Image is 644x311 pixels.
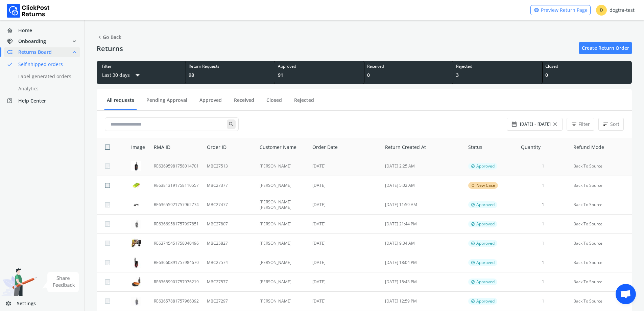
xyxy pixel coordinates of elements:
th: Order Date [308,138,381,157]
button: Last 30 daysarrow_drop_down [102,69,143,81]
td: [DATE] 15:43 PM [381,272,464,292]
td: MBC27807 [203,215,255,234]
a: All requests [104,97,137,109]
img: row_image [131,201,141,209]
button: sortSort [598,118,624,131]
td: MBC25827 [203,234,255,253]
img: row_image [131,161,141,171]
img: row_image [131,180,141,191]
td: [PERSON_NAME] [256,234,309,253]
span: verified [471,202,475,207]
td: Back To Source [569,215,632,234]
div: 0 [545,72,629,79]
a: Pending Approval [144,97,190,109]
span: Approved [476,241,495,246]
span: expand_less [71,47,77,57]
span: [DATE] [520,121,533,127]
span: D [596,5,607,16]
td: [DATE] [308,215,381,234]
td: MBC27297 [203,292,255,311]
td: 1 [517,195,569,215]
td: [PERSON_NAME] [256,292,309,311]
td: [DATE] 2:25 AM [381,157,464,176]
span: low_priority [7,47,18,57]
div: dogtra-test [596,5,635,16]
span: verified [471,260,475,265]
span: Filter [578,121,590,128]
div: Received [367,64,451,69]
span: New Case [476,183,495,188]
td: Back To Source [569,176,632,195]
th: Status [464,138,517,157]
span: verified [471,163,475,169]
a: Rejected [291,97,317,109]
td: 1 [517,176,569,195]
td: 1 [517,157,569,176]
td: [DATE] 21:44 PM [381,215,464,234]
img: row_image [131,277,141,287]
div: Approved [278,64,361,69]
span: Approved [476,163,495,169]
span: handshake [7,37,18,46]
div: 91 [278,72,361,79]
td: [PERSON_NAME] [256,157,309,176]
td: [DATE] [308,195,381,215]
td: MBC27574 [203,253,255,272]
td: RE63655921757962774 [150,195,203,215]
span: Go Back [97,32,121,42]
span: verified [471,221,475,227]
td: 1 [517,215,569,234]
td: [DATE] 9:34 AM [381,234,464,253]
td: MBC27577 [203,272,255,292]
td: [DATE] [308,253,381,272]
td: Back To Source [569,253,632,272]
td: [DATE] 5:02 AM [381,176,464,195]
span: search [227,119,236,129]
td: [DATE] 12:59 PM [381,292,464,311]
th: RMA ID [150,138,203,157]
th: Return Created At [381,138,464,157]
img: row_image [131,297,141,306]
span: Approved [476,279,495,285]
a: Create Return Order [579,42,632,54]
span: settings [5,299,17,308]
span: Home [18,27,32,34]
a: Analytics [4,84,88,93]
span: Onboarding [18,38,46,45]
span: Approved [476,298,495,304]
td: [DATE] [308,176,381,195]
span: close [552,119,558,129]
span: home [7,26,18,35]
span: rotate_left [471,183,475,188]
td: [DATE] [308,272,381,292]
td: [PERSON_NAME] [256,215,309,234]
td: Back To Source [569,292,632,311]
th: Quantity [517,138,569,157]
td: 1 [517,292,569,311]
span: arrow_drop_down [133,69,143,81]
td: [DATE] [308,234,381,253]
a: help_centerHelp Center [4,96,80,106]
div: Closed [545,64,629,69]
span: help_center [7,96,18,106]
td: RE63695981758014701 [150,157,203,176]
th: Order ID [203,138,255,157]
td: [PERSON_NAME] [PERSON_NAME] [256,195,309,215]
td: 1 [517,234,569,253]
td: RE63813191758110557 [150,176,203,195]
td: Back To Source [569,234,632,253]
div: Filter [102,64,180,69]
div: 98 [189,72,272,79]
td: [PERSON_NAME] [256,272,309,292]
td: 1 [517,272,569,292]
td: RE63745451758040496 [150,234,203,253]
td: MBC27477 [203,195,255,215]
td: Back To Source [569,157,632,176]
td: Back To Source [569,272,632,292]
div: 0 [367,72,451,79]
img: row_image [131,258,141,268]
th: Refund Mode [569,138,632,157]
span: visibility [533,5,540,15]
span: verified [471,279,475,285]
div: Rejected [456,64,540,69]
